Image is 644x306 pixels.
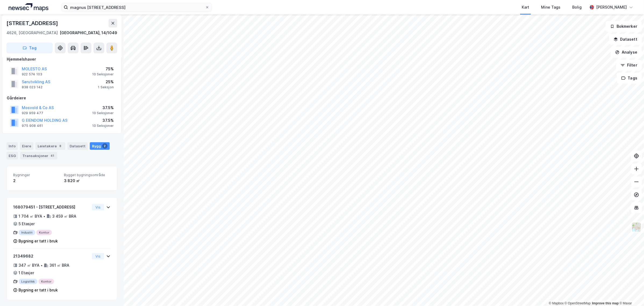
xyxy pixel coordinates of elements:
button: Vis [92,253,104,259]
div: 3 820 ㎡ [64,178,110,184]
a: Mapbox [549,301,564,305]
div: 8 [58,143,63,149]
div: • [43,214,45,218]
button: Vis [92,204,104,210]
div: [PERSON_NAME] [596,4,627,11]
button: Tag [6,43,53,53]
div: Eiere [20,142,33,150]
div: Bygning er tatt i bruk [19,287,58,293]
div: 838 023 142 [22,85,42,89]
div: Hjemmelshaver [7,56,117,62]
div: [STREET_ADDRESS] [6,19,59,27]
div: 347 ㎡ BYA [19,262,40,269]
div: 1 Seksjon [98,85,114,89]
div: 1 704 ㎡ BYA [19,213,42,220]
div: Kart [522,4,529,11]
div: Bolig [572,4,582,11]
div: Bygg [90,142,110,150]
a: OpenStreetMap [565,301,591,305]
iframe: Chat Widget [617,280,644,306]
div: 10 Seksjoner [92,111,114,115]
span: Bygget bygningsområde [64,173,110,177]
div: Info [6,142,18,150]
div: ESG [6,152,18,159]
div: Transaksjoner [20,152,57,159]
div: 922 574 103 [22,72,42,76]
div: 75% [92,66,114,72]
div: 37.5% [92,117,114,124]
div: 361 ㎡ BRA [49,262,69,269]
div: 2 [13,178,60,184]
div: Datasett [67,142,88,150]
div: [GEOGRAPHIC_DATA], 14/1049 [60,30,117,36]
div: 5 Etasjer [19,221,35,227]
div: 975 908 461 [22,124,43,128]
span: Bygninger [13,173,60,177]
div: Leietakere [35,142,65,150]
div: 10 Seksjoner [92,124,114,128]
div: • [41,263,43,267]
button: Bokmerker [606,21,642,32]
div: Kontrollprogram for chat [617,280,644,306]
div: 168079451 - [STREET_ADDRESS] [13,204,90,210]
img: Z [631,222,642,232]
div: 929 959 477 [22,111,43,115]
div: Mine Tags [541,4,560,11]
div: Bygning er tatt i bruk [19,238,58,244]
button: Analyse [611,47,642,58]
div: 3 459 ㎡ BRA [52,213,76,220]
div: 37.5% [92,105,114,111]
div: 2 [102,143,108,149]
div: 10 Seksjoner [92,72,114,76]
button: Filter [616,60,642,71]
div: Gårdeiere [7,95,117,101]
img: logo.a4113a55bc3d86da70a041830d287a7e.svg [9,3,48,11]
div: 25% [98,79,114,85]
div: 41 [49,153,55,158]
div: 4626, [GEOGRAPHIC_DATA] [6,30,58,36]
input: Søk på adresse, matrikkel, gårdeiere, leietakere eller personer [68,3,205,11]
a: Improve this map [592,301,619,305]
div: 21349682 [13,253,90,259]
div: 1 Etasjer [19,270,34,276]
button: Tags [617,73,642,84]
button: Datasett [609,34,642,45]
